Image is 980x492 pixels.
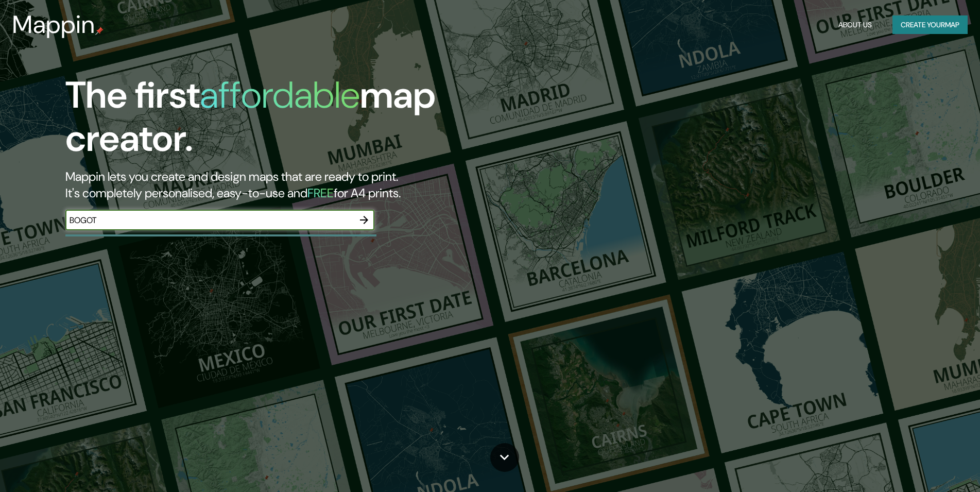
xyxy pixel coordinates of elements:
h3: Mappin [12,10,95,39]
button: Create yourmap [892,15,968,35]
img: mappin-pin [95,27,104,35]
h1: affordable [200,71,360,119]
iframe: Help widget launcher [888,452,969,481]
input: Choose your favourite place [65,214,354,226]
h5: FREE [307,185,334,201]
h1: The first map creator. [65,74,556,168]
button: About Us [834,15,876,35]
h2: Mappin lets you create and design maps that are ready to print. It's completely personalised, eas... [65,168,556,201]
